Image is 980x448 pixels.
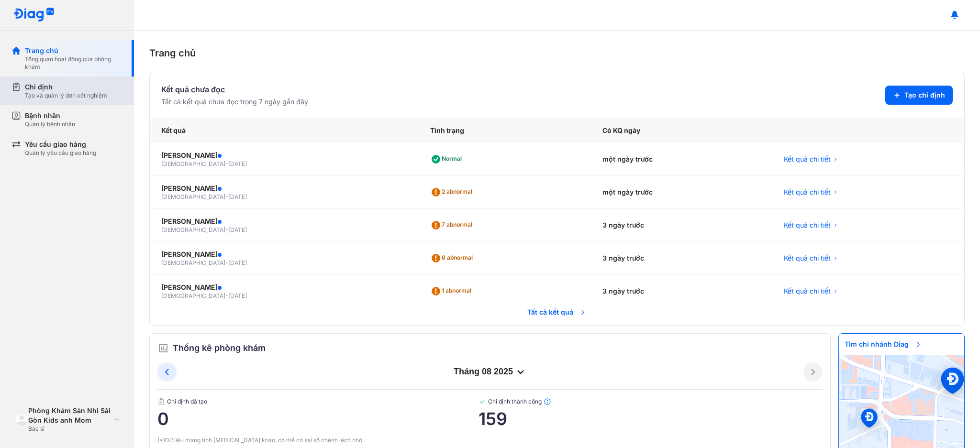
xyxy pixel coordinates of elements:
div: Có KQ ngày [591,118,772,143]
span: [DEMOGRAPHIC_DATA] [161,259,225,266]
div: [PERSON_NAME] [161,250,407,259]
div: 3 ngày trước [591,275,772,308]
span: 159 [479,409,823,428]
div: Trang chủ [25,46,122,55]
span: Kết quả chi tiết [784,253,831,263]
div: [PERSON_NAME] [161,217,407,226]
span: - [225,193,228,200]
div: 1 abnormal [430,284,475,299]
span: [DEMOGRAPHIC_DATA] [161,193,225,200]
span: [DATE] [228,193,247,200]
div: Yêu cầu giao hàng [25,140,96,149]
div: Kết quả [150,118,419,143]
img: document.50c4cfd0.svg [157,398,165,405]
button: Tạo chỉ định [885,86,953,105]
span: [DATE] [228,226,247,233]
span: Tạo chỉ định [904,90,945,100]
div: Tạo và quản lý đơn xét nghiệm [25,92,107,99]
div: Quản lý yêu cầu giao hàng [25,149,96,157]
span: Tìm chi nhánh Diag [839,334,928,355]
span: Chỉ định thành công [479,398,823,405]
span: Chỉ định đã tạo [157,398,479,405]
div: Chỉ định [25,82,107,92]
span: [DATE] [228,160,247,167]
span: - [225,160,228,167]
div: 3 ngày trước [591,242,772,275]
div: [PERSON_NAME] [161,283,407,292]
div: Trang chủ [149,46,965,60]
span: Tất cả kết quả [522,302,592,323]
img: checked-green.01cc79e0.svg [479,398,486,405]
div: một ngày trước [591,143,772,176]
span: Kết quả chi tiết [784,154,831,164]
div: Bác sĩ [28,425,111,433]
span: Thống kê phòng khám [173,341,266,355]
div: Phòng Khám Sản Nhi Sài Gòn Kids anh Mom [28,406,111,425]
div: Bệnh nhân [25,111,75,120]
img: logo [13,8,55,22]
div: 7 abnormal [430,218,476,233]
span: Kết quả chi tiết [784,220,831,230]
div: Quản lý bệnh nhân [25,120,75,128]
span: 0 [157,409,479,428]
div: (*)Dữ liệu mang tính [MEDICAL_DATA] khảo, có thể có sai số chênh lệch nhỏ. [157,436,823,445]
img: order.5a6da16c.svg [157,342,169,354]
div: Tất cả kết quả chưa đọc trong 7 ngày gần đây [161,97,308,107]
span: [DEMOGRAPHIC_DATA] [161,226,225,233]
div: [PERSON_NAME] [161,151,407,160]
span: - [225,226,228,233]
div: 3 ngày trước [591,209,772,242]
div: Tổng quan hoạt động của phòng khám [25,55,122,71]
div: [PERSON_NAME] [161,184,407,193]
span: - [225,292,228,299]
div: 6 abnormal [430,251,477,266]
div: 2 abnormal [430,185,476,200]
span: Kết quả chi tiết [784,187,831,197]
span: [DEMOGRAPHIC_DATA] [161,292,225,299]
div: tháng 08 2025 [177,366,803,378]
div: Tình trạng [419,118,590,143]
img: info.7e716105.svg [544,398,551,405]
img: logo [15,413,28,426]
div: Normal [430,152,466,167]
span: [DATE] [228,259,247,266]
span: - [225,259,228,266]
span: [DATE] [228,292,247,299]
div: Kết quả chưa đọc [161,84,308,95]
span: [DEMOGRAPHIC_DATA] [161,160,225,167]
span: Kết quả chi tiết [784,286,831,296]
div: một ngày trước [591,176,772,209]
